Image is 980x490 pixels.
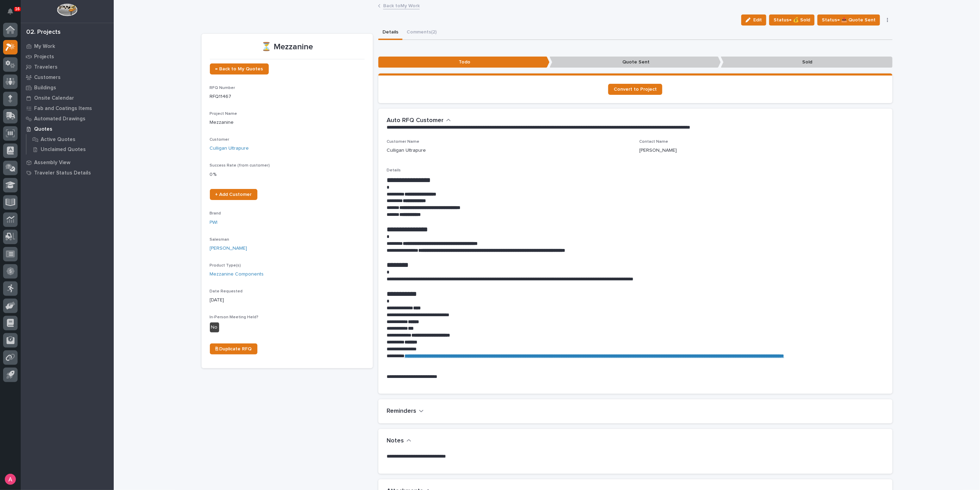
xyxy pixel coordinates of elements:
[41,137,75,143] p: Active Quotes
[41,147,86,153] p: Unclaimed Quotes
[210,119,365,126] p: Mezzanine
[215,67,263,71] span: ← Back to My Quotes
[774,16,810,24] span: Status→ 💰 Sold
[210,189,257,200] a: + Add Customer
[21,113,114,124] a: Automated Drawings
[378,26,402,40] button: Details
[57,3,77,16] img: Workspace Logo
[614,87,657,92] span: Convert to Project
[640,147,677,154] p: [PERSON_NAME]
[210,112,237,116] span: Project Name
[15,7,20,11] p: 16
[210,289,243,293] span: Date Requested
[383,1,420,9] a: Back toMy Work
[34,106,92,112] p: Fab and Coatings Items
[34,64,58,70] p: Travelers
[387,408,416,415] h2: Reminders
[21,168,114,178] a: Traveler Status Details
[387,117,443,124] h2: Auto RFQ Customer
[21,51,114,62] a: Projects
[34,126,52,132] p: Quotes
[9,8,18,19] div: Notifications16
[215,192,252,197] span: + Add Customer
[640,140,668,144] span: Contact Name
[210,297,365,304] p: [DATE]
[387,140,419,144] span: Customer Name
[210,343,257,354] a: ⎘ Duplicate RFQ
[210,315,259,319] span: In-Person Meeting Held?
[387,408,424,415] button: Reminders
[21,157,114,168] a: Assembly View
[21,62,114,72] a: Travelers
[210,42,365,52] p: ⏳ Mezzanine
[822,16,876,24] span: Status→ 📤 Quote Sent
[210,322,219,332] div: No
[210,86,235,90] span: RFQ Number
[21,93,114,103] a: Onsite Calendar
[210,245,247,252] a: [PERSON_NAME]
[34,170,91,176] p: Traveler Status Details
[21,124,114,134] a: Quotes
[27,144,114,154] a: Unclaimed Quotes
[387,437,404,445] h2: Notes
[3,472,18,487] button: users-avatar
[387,117,451,124] button: Auto RFQ Customer
[550,57,721,68] p: Quote Sent
[769,14,815,26] button: Status→ 💰 Sold
[210,63,269,74] a: ← Back to My Quotes
[210,171,365,178] p: 0 %
[34,160,70,166] p: Assembly View
[27,134,114,144] a: Active Quotes
[21,41,114,51] a: My Work
[817,14,880,26] button: Status→ 📤 Quote Sent
[210,219,218,226] a: PWI
[753,17,762,23] span: Edit
[210,163,270,168] span: Success Rate (from customer)
[215,347,252,351] span: ⎘ Duplicate RFQ
[210,138,229,142] span: Customer
[608,84,662,95] a: Convert to Project
[34,54,54,60] p: Projects
[34,43,55,50] p: My Work
[402,26,441,40] button: Comments (2)
[21,103,114,113] a: Fab and Coatings Items
[34,74,61,81] p: Customers
[21,72,114,82] a: Customers
[210,93,365,100] p: RFQ11467
[26,29,61,36] div: 02. Projects
[210,145,249,152] a: Culligan Ultrapure
[210,263,241,268] span: Product Type(s)
[34,95,74,101] p: Onsite Calendar
[34,116,85,122] p: Automated Drawings
[387,437,411,445] button: Notes
[34,85,56,91] p: Buildings
[21,82,114,93] a: Buildings
[387,147,426,154] p: Culligan Ultrapure
[387,168,401,172] span: Details
[721,57,892,68] p: Sold
[210,271,264,278] a: Mezzanine Components
[210,238,229,242] span: Salesman
[210,211,221,216] span: Brand
[741,14,766,26] button: Edit
[3,4,18,19] button: Notifications
[378,57,550,68] p: Todo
